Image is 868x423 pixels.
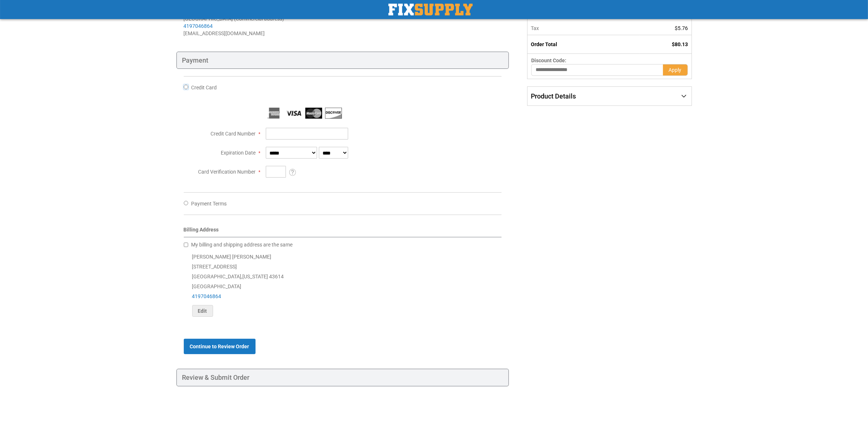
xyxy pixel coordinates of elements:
[191,201,227,207] span: Payment Terms
[305,108,322,119] img: MasterCard
[531,92,576,100] span: Product Details
[243,274,268,279] span: [US_STATE]
[191,242,293,248] span: My billing and shipping address are the same
[675,25,688,31] span: $5.76
[388,4,473,15] img: Fix Industrial Supply
[191,85,217,90] span: Credit Card
[286,108,302,119] img: Visa
[198,169,256,175] span: Card Verification Number
[176,369,509,386] div: Review & Submit Order
[266,108,283,119] img: American Express
[192,305,213,317] button: Edit
[184,252,502,317] div: [PERSON_NAME] [PERSON_NAME] [STREET_ADDRESS] [GEOGRAPHIC_DATA] , 43614 [GEOGRAPHIC_DATA]
[184,23,213,29] a: 4197046864
[198,308,207,314] span: Edit
[192,293,221,299] a: 4197046864
[672,41,688,47] span: $80.13
[190,344,249,349] span: Continue to Review Order
[184,339,256,354] button: Continue to Review Order
[221,150,256,156] span: Expiration Date
[184,30,265,36] span: [EMAIL_ADDRESS][DOMAIN_NAME]
[531,41,557,47] strong: Order Total
[211,131,256,137] span: Credit Card Number
[528,22,640,35] th: Tax
[663,64,688,76] button: Apply
[531,57,566,63] span: Discount Code:
[176,52,509,69] div: Payment
[388,4,473,15] a: store logo
[325,108,342,119] img: Discover
[184,226,502,237] div: Billing Address
[669,67,682,73] span: Apply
